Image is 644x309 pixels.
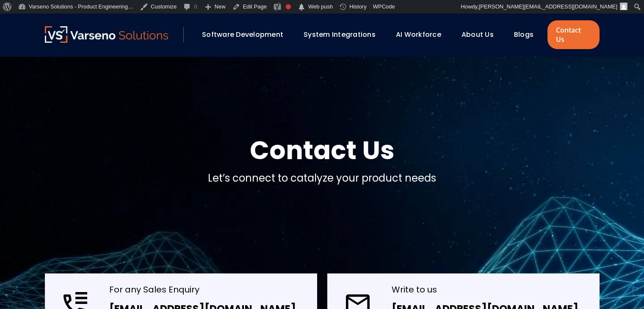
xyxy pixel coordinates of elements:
div: For any Sales Enquiry [109,284,296,295]
a: Blogs [514,30,533,39]
img: Varseno Solutions – Product Engineering & IT Services [45,26,169,43]
a: Software Development [202,30,283,39]
h1: Contact Us [250,133,395,167]
a: About Us [462,30,494,39]
span:  [297,1,306,13]
div: Software Development [198,28,295,42]
div: Focus keyphrase not set [286,4,291,9]
div: Blogs [510,28,545,42]
p: Let’s connect to catalyze your product needs [208,171,436,186]
span: [PERSON_NAME][EMAIL_ADDRESS][DOMAIN_NAME] [479,3,617,10]
a: Contact Us [547,20,599,49]
div: About Us [457,28,506,42]
a: System Integrations [304,30,376,39]
div: AI Workforce [392,28,453,42]
a: AI Workforce [396,30,441,39]
div: Write to us [392,284,578,295]
div: System Integrations [299,28,387,42]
